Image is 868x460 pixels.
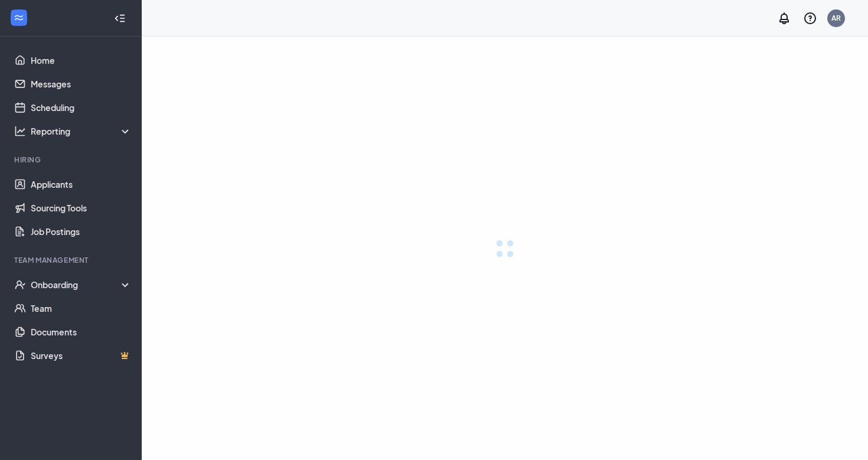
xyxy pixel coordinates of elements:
[31,279,132,291] div: Onboarding
[31,125,132,137] div: Reporting
[14,279,26,291] svg: UserCheck
[31,72,132,96] a: Messages
[114,12,126,24] svg: Collapse
[31,196,132,220] a: Sourcing Tools
[14,125,26,137] svg: Analysis
[14,255,129,265] div: Team Management
[831,13,841,23] div: AR
[803,11,817,25] svg: QuestionInfo
[777,11,791,25] svg: Notifications
[31,344,132,367] a: SurveysCrown
[31,96,132,119] a: Scheduling
[31,172,132,196] a: Applicants
[14,155,129,165] div: Hiring
[31,220,132,243] a: Job Postings
[31,48,132,72] a: Home
[31,320,132,344] a: Documents
[31,296,132,320] a: Team
[13,12,25,24] svg: WorkstreamLogo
